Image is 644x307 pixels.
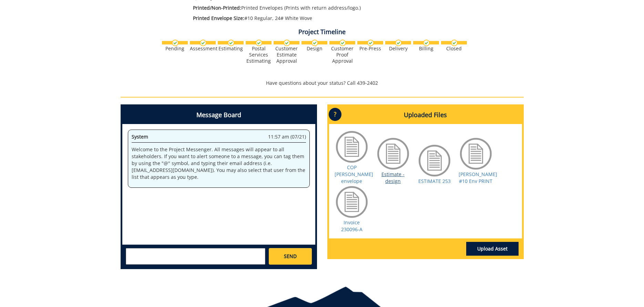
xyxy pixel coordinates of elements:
span: Printed/Non-Printed: [193,4,241,11]
div: Customer Estimate Approval [274,45,299,64]
img: checkmark [451,40,458,46]
a: ESTIMATE 253 [418,178,451,184]
div: Delivery [385,45,411,52]
div: Pending [162,45,188,52]
p: ? [329,108,341,121]
a: COP [PERSON_NAME] envelope [335,164,373,184]
img: checkmark [256,40,262,46]
h4: Project Timeline [121,29,524,35]
div: Estimating [218,45,244,52]
div: Design [301,45,327,52]
a: SEND [269,248,311,265]
a: Estimate - design [381,171,405,184]
a: Upload Asset [466,242,519,256]
p: Have questions about your status? Call 439-2402 [121,80,524,86]
h4: Message Board [122,106,315,124]
span: System [132,133,148,140]
img: checkmark [367,40,374,46]
div: Pre-Press [357,45,383,52]
img: checkmark [172,40,178,46]
h4: Uploaded Files [329,106,522,124]
div: Billing [413,45,439,52]
img: checkmark [228,40,234,46]
img: checkmark [284,40,290,46]
img: checkmark [395,40,402,46]
span: Printed Envelope Size: [193,15,244,21]
p: Welcome to the Project Messenger. All messages will appear to all stakeholders. If you want to al... [132,146,306,181]
div: Closed [441,45,467,52]
a: [PERSON_NAME] #10 Env PRINT [459,171,497,184]
p: Printed Envelopes (Prints with return address/logo.) [193,4,463,11]
span: 11:57 am (07/21) [268,133,306,140]
p: #10 Regular, 24# White Wove [193,15,463,22]
div: Postal Services Estimating [246,45,272,64]
img: checkmark [200,40,206,46]
div: Customer Proof Approval [329,45,355,64]
a: Invoice 230096-A [341,219,362,233]
img: checkmark [339,40,346,46]
textarea: messageToSend [126,248,265,265]
span: SEND [284,253,297,260]
img: checkmark [423,40,430,46]
div: Assessment [190,45,216,52]
img: checkmark [311,40,318,46]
